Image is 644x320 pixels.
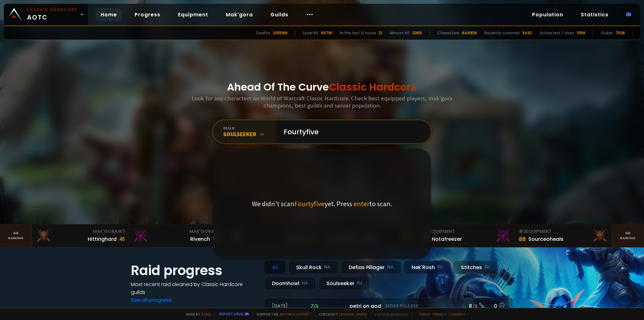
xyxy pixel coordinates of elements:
a: [DATE]zgpetri on godDefias Pillager8 /90 [264,298,513,314]
small: NA [387,264,393,270]
span: Checkout [315,312,367,317]
a: [DOMAIN_NAME] [339,312,367,317]
h1: Ahead Of The Curve [227,80,417,95]
a: Classic HardcoreAOTC [4,4,88,25]
div: Doomhowl [264,277,316,290]
div: 65761 [321,30,332,36]
div: Active last 7 days [540,30,574,36]
a: Terms [419,312,430,317]
h3: Look for any characters on World of Warcraft Classic Hardcore. Check best equipped players, mak'g... [189,95,455,109]
div: 41 [119,235,125,243]
small: EU [357,280,362,286]
small: NA [302,280,308,286]
a: Mak'Gora#3Hittinghard41 [32,224,129,247]
div: Characters [437,30,459,36]
div: Sourceoheals [528,235,563,243]
div: 2065 [412,30,422,36]
div: Rivench [190,235,210,243]
a: Mak'Gora#2Rivench100 [129,224,225,247]
a: Home [96,8,122,21]
div: Soulseeker [223,130,276,138]
a: #2Equipment88Notafreezer [419,224,515,247]
span: AOTC [27,7,77,22]
a: Privacy [433,312,446,317]
div: Almost 60 [390,30,410,36]
small: EU [437,264,443,270]
a: See all progress [131,296,172,304]
div: Nek'Rosh [404,261,451,274]
a: Mak'gora [221,8,258,21]
span: Support me, [253,312,311,317]
input: Search a character... [280,120,423,143]
a: Seeranking [612,224,644,247]
div: Equipment [519,228,608,235]
div: Hittinghard [88,235,117,243]
div: Recently scanned [485,30,519,36]
span: Classic Hardcore [329,80,417,94]
div: realm [223,126,276,130]
a: #3Equipment88Sourceoheals [515,224,612,247]
div: 3442 [522,30,532,36]
div: 205589 [273,30,287,36]
a: Population [527,8,568,21]
a: a fan [201,312,211,317]
div: 100 [213,235,221,243]
div: 12 [379,30,382,36]
span: Made by [182,312,211,317]
span: enter [353,199,369,208]
div: Mak'Gora [133,228,221,235]
p: We didn't scan yet. Press to scan. [252,199,392,208]
div: Equipment [422,228,511,235]
span: # 3 [118,228,125,234]
div: In the last 12 hours [340,30,376,36]
div: Stitches [453,261,498,274]
a: Consent [449,312,465,317]
div: Level 60 [303,30,319,36]
div: Soulseeker [319,277,370,290]
a: Statistics [576,8,613,21]
div: Skull Rock [288,261,338,274]
span: Fourtyfive [294,199,325,208]
small: EU [485,264,490,270]
small: NA [324,264,330,270]
div: Mak'Gora [36,228,125,235]
small: Classic Hardcore [27,7,77,13]
div: All [264,261,286,274]
div: 7538 [615,30,625,36]
span: v. d752d5 - production [370,312,408,317]
div: 88 [519,235,526,243]
h4: Most recent raid cleaned by Classic Hardcore guilds [131,280,257,296]
a: Progress [130,8,165,21]
a: Equipment [173,8,213,21]
h1: Raid progress [131,261,257,280]
div: Defias Pillager [341,261,401,274]
span: # 3 [519,228,526,234]
div: Guilds [601,30,613,36]
div: 844936 [462,30,477,36]
div: 11158 [577,30,585,36]
div: Deaths [256,30,270,36]
a: Report a bug [219,312,244,316]
a: Guilds [265,8,293,21]
div: Notafreezer [432,235,462,243]
a: Buy me a coffee [280,312,311,317]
